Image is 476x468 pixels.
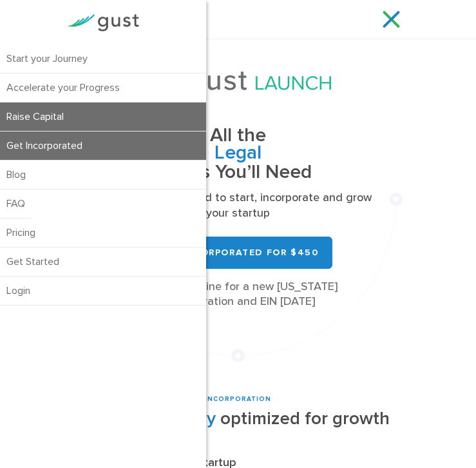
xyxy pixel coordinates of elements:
h2: Form a optimized for growth [74,409,403,429]
div: INCORPORATION [74,395,403,404]
p: Everything you need to start, incorporate and grow your startup [97,190,379,221]
span: Legal [97,144,379,163]
img: Gust Logo [67,14,139,32]
div: Easily file online for a new [US_STATE] C-Corporation and EIN [DATE] [97,279,379,310]
h1: All the Tools You’ll Need [97,126,379,181]
img: Gust Launch Logo [146,72,331,95]
a: Get Incorporated for $450 [144,237,332,269]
